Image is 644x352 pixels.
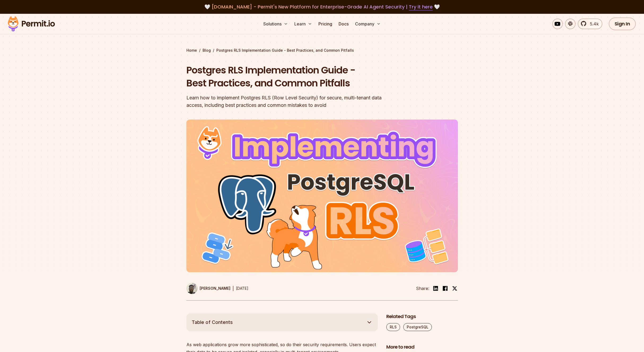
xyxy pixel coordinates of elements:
a: RLS [386,323,400,331]
div: | [233,285,234,292]
a: Pricing [316,19,334,29]
img: linkedin [432,285,439,292]
div: 🤍 🤍 [13,3,631,11]
a: Docs [336,19,351,29]
button: Solutions [261,19,290,29]
a: [PERSON_NAME] [186,283,230,294]
img: Uma Victor [186,283,198,294]
a: 5.4k [578,19,602,29]
img: facebook [442,285,448,292]
h2: More to read [386,344,458,350]
span: Table of Contents [192,319,233,326]
time: [DATE] [236,286,248,291]
a: Sign In [609,17,636,30]
div: Learn how to implement Postgres RLS (Row Level Security) for secure, multi-tenant data access, in... [186,94,390,109]
p: [PERSON_NAME] [200,286,230,291]
img: Postgres RLS Implementation Guide - Best Practices, and Common Pitfalls [186,120,458,272]
button: Table of Contents [186,313,378,331]
h2: Related Tags [386,313,458,320]
li: Share: [416,285,429,292]
span: 5.4k [587,21,599,27]
a: Home [186,48,197,53]
a: Try it here [409,3,433,10]
span: [DOMAIN_NAME] - Permit's New Platform for Enterprise-Grade AI Agent Security | [212,3,433,10]
img: twitter [452,286,457,291]
div: / / [186,48,458,53]
a: Blog [203,48,211,53]
button: Learn [292,19,314,29]
button: Company [353,19,383,29]
img: Permit logo [5,15,57,33]
a: PostgreSQL [403,323,432,331]
h1: Postgres RLS Implementation Guide - Best Practices, and Common Pitfalls [186,64,390,90]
